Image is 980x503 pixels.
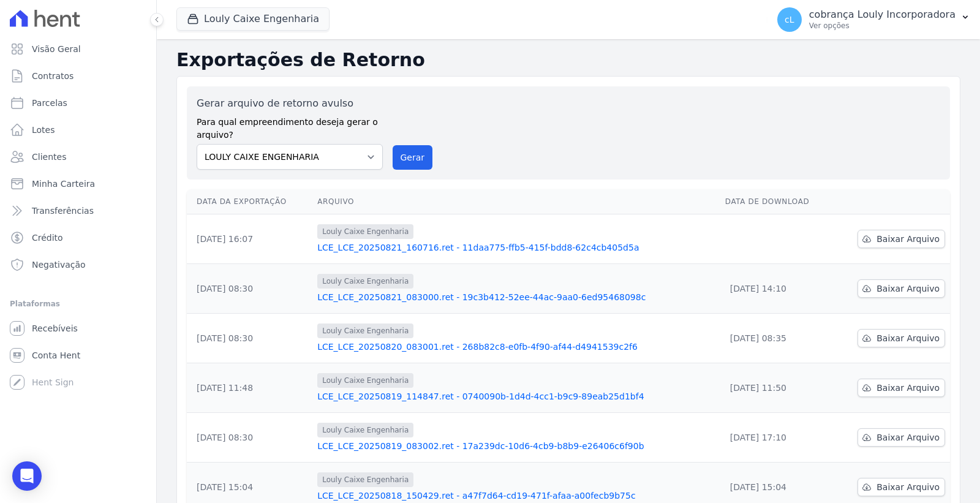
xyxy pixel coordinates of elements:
[858,279,945,298] a: Baixar Arquivo
[317,373,413,388] span: Louly Caixe Engenharia
[5,316,151,341] a: Recebíveis
[809,9,956,21] p: cobrança Louly Incorporadora
[317,390,715,403] a: LCE_LCE_20250819_114847.ret - 0740090b-1d4d-4cc1-b9c9-89eab25d1bf4
[32,232,63,244] span: Crédito
[32,43,81,55] span: Visão Geral
[720,413,833,463] td: [DATE] 17:10
[317,274,413,289] span: Louly Caixe Engenharia
[12,461,42,491] div: Open Intercom Messenger
[317,323,413,338] span: Louly Caixe Engenharia
[187,189,312,214] th: Data da Exportação
[5,172,151,196] a: Minha Carteira
[187,314,312,363] td: [DATE] 08:30
[176,7,330,31] button: Louly Caixe Engenharia
[5,343,151,368] a: Conta Hent
[317,472,413,487] span: Louly Caixe Engenharia
[858,379,945,397] a: Baixar Arquivo
[858,329,945,347] a: Baixar Arquivo
[176,49,960,71] h2: Exportações de Retorno
[32,259,86,271] span: Negativação
[767,2,980,37] button: cL cobrança Louly Incorporadora Ver opções
[187,214,312,264] td: [DATE] 16:07
[809,21,956,31] p: Ver opções
[785,15,794,24] span: cL
[876,382,940,394] span: Baixar Arquivo
[32,349,80,361] span: Conta Hent
[876,481,940,493] span: Baixar Arquivo
[876,282,940,295] span: Baixar Arquivo
[197,96,383,111] label: Gerar arquivo de retorno avulso
[32,97,67,109] span: Parcelas
[858,428,945,447] a: Baixar Arquivo
[32,178,95,190] span: Minha Carteira
[317,241,715,254] a: LCE_LCE_20250821_160716.ret - 11daa775-ffb5-415f-bdd8-62c4cb405d5a
[5,37,151,61] a: Visão Geral
[876,233,940,245] span: Baixar Arquivo
[5,145,151,169] a: Clientes
[876,431,940,444] span: Baixar Arquivo
[317,224,413,239] span: Louly Caixe Engenharia
[720,264,833,314] td: [DATE] 14:10
[5,64,151,88] a: Contratos
[32,151,66,163] span: Clientes
[317,291,715,303] a: LCE_LCE_20250821_083000.ret - 19c3b412-52ee-44ac-9aa0-6ed95468098c
[317,423,413,437] span: Louly Caixe Engenharia
[312,189,720,214] th: Arquivo
[5,252,151,277] a: Negativação
[32,322,78,335] span: Recebíveis
[720,363,833,413] td: [DATE] 11:50
[317,490,715,502] a: LCE_LCE_20250818_150429.ret - a47f7d64-cd19-471f-afaa-a00fecb9b75c
[5,91,151,115] a: Parcelas
[317,341,715,353] a: LCE_LCE_20250820_083001.ret - 268b82c8-e0fb-4f90-af44-d4941539c2f6
[32,70,73,82] span: Contratos
[720,314,833,363] td: [DATE] 08:35
[187,363,312,413] td: [DATE] 11:48
[32,124,55,136] span: Lotes
[5,199,151,223] a: Transferências
[858,478,945,496] a: Baixar Arquivo
[858,230,945,248] a: Baixar Arquivo
[393,145,433,170] button: Gerar
[32,205,94,217] span: Transferências
[317,440,715,452] a: LCE_LCE_20250819_083002.ret - 17a239dc-10d6-4cb9-b8b9-e26406c6f90b
[720,189,833,214] th: Data de Download
[187,413,312,463] td: [DATE] 08:30
[5,118,151,142] a: Lotes
[10,297,146,311] div: Plataformas
[5,225,151,250] a: Crédito
[187,264,312,314] td: [DATE] 08:30
[876,332,940,344] span: Baixar Arquivo
[197,111,383,142] label: Para qual empreendimento deseja gerar o arquivo?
